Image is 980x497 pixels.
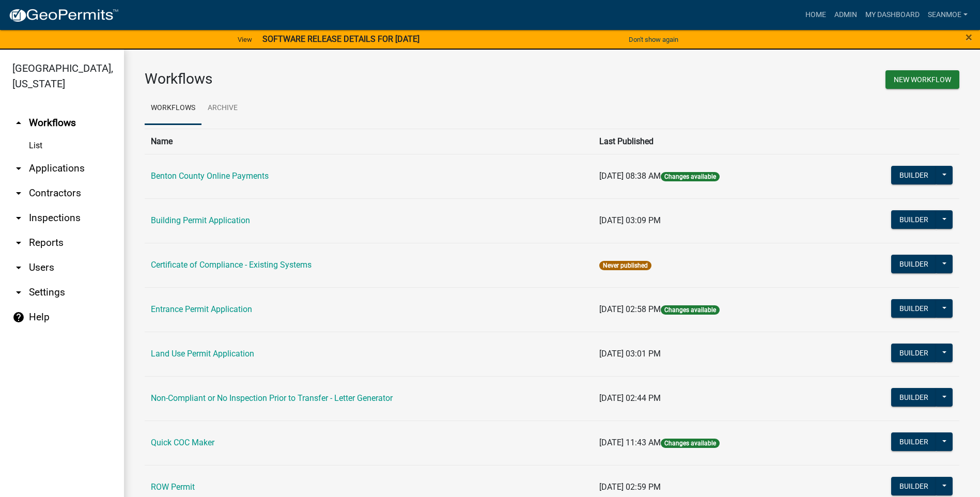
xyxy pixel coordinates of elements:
[891,255,937,273] button: Builder
[599,171,661,181] span: [DATE] 08:38 AM
[661,439,720,448] span: Changes available
[151,349,254,359] a: Land Use Permit Application
[924,5,972,25] a: SeanMoe
[599,482,661,492] span: [DATE] 02:59 PM
[891,477,937,495] button: Builder
[661,172,720,181] span: Changes available
[201,92,244,125] a: Archive
[145,92,201,125] a: Workflows
[12,237,25,249] i: arrow_drop_down
[12,311,25,323] i: help
[151,171,269,181] a: Benton County Online Payments
[145,70,545,88] h3: Workflows
[861,5,924,25] a: My Dashboard
[12,117,25,129] i: arrow_drop_up
[891,166,937,184] button: Builder
[801,5,830,25] a: Home
[234,31,256,48] a: View
[12,261,25,274] i: arrow_drop_down
[891,388,937,407] button: Builder
[151,393,393,403] a: Non-Compliant or No Inspection Prior to Transfer - Letter Generator
[145,129,593,154] th: Name
[661,305,720,315] span: Changes available
[151,482,195,492] a: ROW Permit
[151,304,252,314] a: Entrance Permit Application
[151,215,250,225] a: Building Permit Application
[625,31,682,48] button: Don't show again
[151,260,312,270] a: Certificate of Compliance - Existing Systems
[891,299,937,318] button: Builder
[891,344,937,362] button: Builder
[966,30,972,44] span: ×
[599,438,661,447] span: [DATE] 11:43 AM
[151,438,214,447] a: Quick COC Maker
[262,34,419,44] strong: SOFTWARE RELEASE DETAILS FOR [DATE]
[966,31,972,43] button: Close
[599,261,651,270] span: Never published
[12,212,25,224] i: arrow_drop_down
[599,393,661,403] span: [DATE] 02:44 PM
[891,210,937,229] button: Builder
[830,5,861,25] a: Admin
[12,187,25,199] i: arrow_drop_down
[599,349,661,359] span: [DATE] 03:01 PM
[599,215,661,225] span: [DATE] 03:09 PM
[593,129,828,154] th: Last Published
[891,432,937,451] button: Builder
[12,286,25,299] i: arrow_drop_down
[885,70,959,89] button: New Workflow
[599,304,661,314] span: [DATE] 02:58 PM
[12,162,25,175] i: arrow_drop_down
